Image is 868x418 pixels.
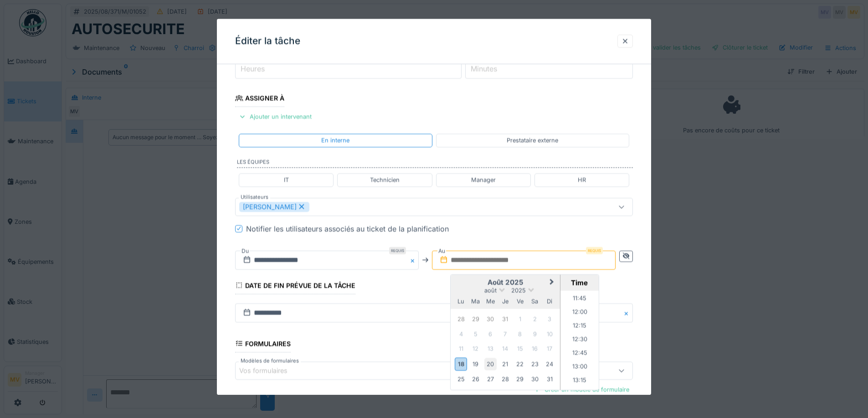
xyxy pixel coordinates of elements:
[239,366,300,376] div: Vos formulaires
[235,91,284,107] div: Assigner à
[451,278,560,287] h2: août 2025
[511,287,526,294] span: 2025
[529,313,541,326] div: Not available samedi 2 août 2025
[455,373,467,385] div: Choose lundi 25 août 2025
[239,193,270,201] label: Utilisateurs
[514,296,526,308] div: vendredi
[586,247,603,254] div: Requis
[455,343,467,355] div: Not available lundi 11 août 2025
[241,246,250,256] label: Du
[455,358,467,371] div: Choose lundi 18 août 2025
[560,388,599,402] li: 13:30
[469,64,499,75] label: Minutes
[560,292,599,306] li: 11:45
[484,328,497,340] div: Not available mercredi 6 août 2025
[469,373,482,385] div: Choose mardi 26 août 2025
[455,328,467,340] div: Not available lundi 4 août 2025
[469,358,482,370] div: Choose mardi 19 août 2025
[239,357,301,365] label: Modèles de formulaires
[453,312,557,387] div: Month août, 2025
[560,306,599,320] li: 12:00
[514,343,526,355] div: Not available vendredi 15 août 2025
[499,328,511,340] div: Not available jeudi 7 août 2025
[560,320,599,333] li: 12:15
[246,223,449,234] div: Notifier les utilisateurs associés au ticket de la planification
[514,373,526,385] div: Choose vendredi 29 août 2025
[469,343,482,355] div: Not available mardi 12 août 2025
[529,373,541,385] div: Choose samedi 30 août 2025
[237,158,633,168] label: Les équipes
[235,111,315,123] div: Ajouter un intervenant
[469,313,482,326] div: Not available mardi 29 juillet 2025
[544,296,556,308] div: dimanche
[235,337,291,353] div: Formulaires
[545,276,560,290] button: Next Month
[484,287,497,294] span: août
[529,296,541,308] div: samedi
[507,136,558,145] div: Prestataire externe
[529,358,541,370] div: Choose samedi 23 août 2025
[499,343,511,355] div: Not available jeudi 14 août 2025
[471,176,496,185] div: Manager
[529,328,541,340] div: Not available samedi 9 août 2025
[469,296,482,308] div: mardi
[529,343,541,355] div: Not available samedi 16 août 2025
[437,246,446,256] label: Au
[578,176,586,185] div: HR
[499,313,511,326] div: Not available jeudi 31 juillet 2025
[623,303,633,322] button: Close
[560,361,599,374] li: 13:00
[484,373,497,385] div: Choose mercredi 27 août 2025
[484,358,497,370] div: Choose mercredi 20 août 2025
[560,291,599,390] ul: Time
[499,373,511,385] div: Choose jeudi 28 août 2025
[563,278,596,287] div: Time
[239,202,309,212] div: [PERSON_NAME]
[560,347,599,361] li: 12:45
[560,333,599,347] li: 12:30
[389,247,406,254] div: Requis
[235,35,300,47] h3: Éditer la tâche
[239,64,267,75] label: Heures
[455,313,467,326] div: Not available lundi 28 juillet 2025
[499,296,511,308] div: jeudi
[484,343,497,355] div: Not available mercredi 13 août 2025
[560,374,599,388] li: 13:15
[544,328,556,340] div: Not available dimanche 10 août 2025
[544,343,556,355] div: Not available dimanche 17 août 2025
[235,279,355,294] div: Date de fin prévue de la tâche
[321,136,349,145] div: En interne
[544,358,556,370] div: Choose dimanche 24 août 2025
[455,296,467,308] div: lundi
[409,251,419,270] button: Close
[469,328,482,340] div: Not available mardi 5 août 2025
[514,313,526,326] div: Not available vendredi 1 août 2025
[514,328,526,340] div: Not available vendredi 8 août 2025
[514,358,526,370] div: Choose vendredi 22 août 2025
[499,358,511,370] div: Choose jeudi 21 août 2025
[544,373,556,385] div: Choose dimanche 31 août 2025
[484,296,497,308] div: mercredi
[484,313,497,326] div: Not available mercredi 30 juillet 2025
[284,176,289,185] div: IT
[370,176,400,185] div: Technicien
[544,313,556,326] div: Not available dimanche 3 août 2025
